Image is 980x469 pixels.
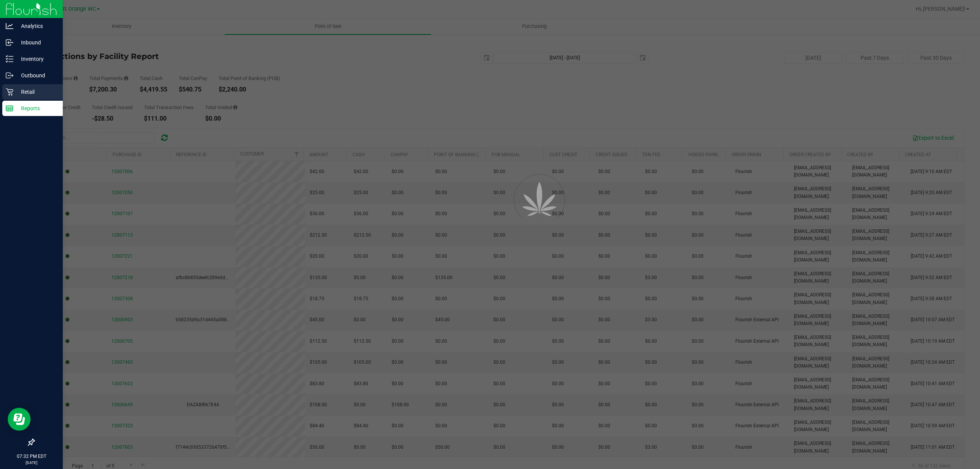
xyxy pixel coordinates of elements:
[6,55,13,63] inline-svg: Inventory
[13,87,59,96] p: Retail
[13,38,59,47] p: Inbound
[6,22,13,30] inline-svg: Analytics
[13,71,59,80] p: Outbound
[13,21,59,31] p: Analytics
[6,39,13,46] inline-svg: Inbound
[3,460,59,466] p: [DATE]
[6,72,13,79] inline-svg: Outbound
[8,408,31,431] iframe: Resource center
[13,104,59,113] p: Reports
[6,88,13,96] inline-svg: Retail
[3,453,59,460] p: 07:32 PM EDT
[6,105,13,112] inline-svg: Reports
[13,54,59,64] p: Inventory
